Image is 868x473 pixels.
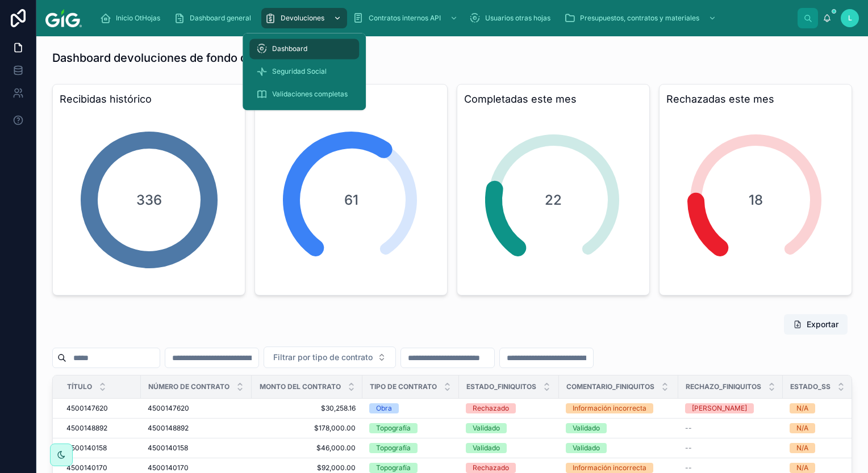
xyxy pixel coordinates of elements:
[369,14,441,23] span: Contratos internos API
[190,14,251,23] span: Dashboard general
[116,14,160,23] span: Inicio OtHojas
[258,463,356,472] span: $92,000.00
[148,424,189,433] span: 4500148892
[685,444,692,453] span: --
[281,14,324,23] span: Devoluciones
[686,382,761,391] span: Rechazo_Finiquitos
[370,382,437,391] span: Tipo de contrato
[272,44,307,53] span: Dashboard
[97,8,168,28] a: Inicio OtHojas
[566,382,654,391] span: Comentario_finiquitos
[67,382,92,391] span: Título
[376,463,411,473] div: Topografía
[573,443,600,453] div: Validado
[272,90,348,99] span: Validaciones completas
[692,403,747,413] div: [PERSON_NAME]
[66,424,107,433] span: 4500148892
[573,423,600,433] div: Validado
[561,8,722,28] a: Presupuestos, contratos y materiales
[148,444,188,453] span: 4500140158
[376,403,392,413] div: Obra
[273,352,373,363] span: Filtrar por tipo de contrato
[796,463,808,473] div: N/A
[148,404,189,413] span: 4500147620
[473,443,500,453] div: Validado
[464,91,642,107] h3: Completadas este mes
[249,39,359,59] a: Dashboard
[790,382,831,391] span: Estado_SS
[473,423,500,433] div: Validado
[473,403,509,413] div: Rechazado
[666,91,845,107] h3: Rechazadas este mes
[545,191,562,209] span: 22
[260,382,341,391] span: Monto del contrato
[466,382,536,391] span: Estado_Finiquitos
[573,403,646,413] div: Información incorrecta
[264,347,396,368] button: Select Button
[66,463,107,472] span: 4500140170
[258,424,356,433] span: $178,000.00
[784,314,848,335] button: Exportar
[796,403,808,413] div: N/A
[848,14,852,23] span: L
[344,191,358,209] span: 61
[796,423,808,433] div: N/A
[473,463,509,473] div: Rechazado
[136,191,162,209] span: 336
[45,9,82,27] img: App logo
[485,14,550,23] span: Usuarios otras hojas
[91,6,798,31] div: scrollable content
[148,382,229,391] span: Número de contrato
[170,8,259,28] a: Dashboard general
[580,14,699,23] span: Presupuestos, contratos y materiales
[60,91,238,107] h3: Recibidas histórico
[376,443,411,453] div: Topografía
[261,8,347,28] a: Devoluciones
[52,50,301,66] h1: Dashboard devoluciones de fondo de garantía
[258,444,356,453] span: $46,000.00
[66,444,107,453] span: 4500140158
[685,463,692,472] span: --
[749,191,763,209] span: 18
[258,404,356,413] span: $30,258.16
[66,404,108,413] span: 4500147620
[685,424,692,433] span: --
[796,443,808,453] div: N/A
[249,84,359,104] a: Validaciones completas
[376,423,411,433] div: Topografía
[573,463,646,473] div: Información incorrecta
[272,67,327,76] span: Seguridad Social
[349,8,464,28] a: Contratos internos API
[148,463,189,472] span: 4500140170
[466,8,558,28] a: Usuarios otras hojas
[249,61,359,82] a: Seguridad Social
